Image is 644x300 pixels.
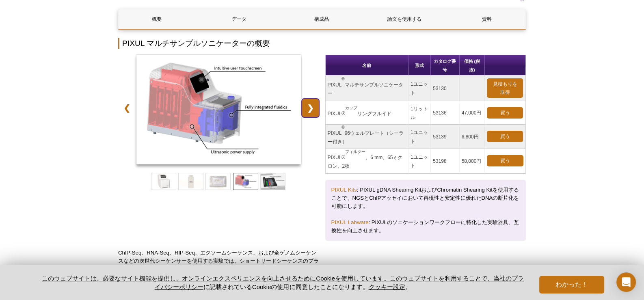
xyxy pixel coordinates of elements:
font: に記載されているCookieの使用に同意したことになります [203,283,363,290]
font: 買う [500,110,510,116]
a: データ [201,9,277,29]
font: 1リットル [411,106,428,120]
a: 資料 [449,9,525,29]
font: ❮ [123,104,130,112]
font: ❯ [307,104,314,112]
font: カタログ番号 [434,59,456,73]
font: 53130 [433,86,446,91]
font: 1ユニット [411,129,428,144]
font: リングフルイド [357,110,391,116]
a: 買う [487,131,523,142]
font: 53139 [433,134,446,140]
button: クッキー設定 [368,283,405,291]
font: 53198 [433,158,446,164]
font: 96ウェルプレート（シーラー付き） [328,130,404,145]
font: マルチサンプルソニケーター [328,82,403,96]
font: 買う [500,158,510,164]
font: : PIXULのソニケーションワークフローに特化した実験器具、互換性を向上させます。 [331,219,519,233]
font: 買う [500,134,510,139]
font: 1ユニット [411,154,428,168]
font: 論文を使用する [387,16,421,22]
font: わかった！ [555,281,588,288]
font: ® [341,125,344,129]
font: 価格 (税抜) [464,59,480,73]
img: PIXUL 回路図 [136,55,301,164]
font: 概要 [152,16,162,22]
a: PIXUL Kits [331,187,357,193]
a: 概要 [119,9,195,29]
font: : PIXUL gDNA Shearing KitおよびChromatin Shearing Kitを使用することで、NGSとChIPアッセイにおいて再現性と安定性に優れたDNAの断片化を可能に... [331,187,519,209]
button: わかった！ [539,276,604,294]
a: 構成品 [283,9,360,29]
font: 名前 [362,63,371,68]
a: 見積もりを取得 [487,78,523,98]
font: 1ユニット [411,81,428,95]
font: 58,000円 [462,158,482,164]
font: PIXUL® [328,155,346,160]
font: 47,000円 [462,110,482,116]
a: 買う [487,155,523,166]
div: Open Intercom Messenger [616,272,636,292]
font: クッキー設定 [368,283,405,290]
font: PIXUL® [328,110,346,116]
a: PIXUL 回路図 [136,55,301,167]
font: PIXUL マルチサンプルソニケーターの概要 [122,39,270,47]
font: 構成品 [314,16,329,22]
font: カップ [345,106,357,110]
a: 買う [487,107,523,119]
font: PIXUL [328,130,342,136]
font: 53136 [433,110,446,116]
font: データ [232,16,246,22]
font: 資料 [482,16,492,22]
a: PIXUL Labware [331,219,369,225]
font: 見積もりを取得 [493,81,517,95]
font: ® [341,77,344,81]
font: 6,800円 [462,134,479,140]
font: ChIP-Seq、RNA-Seq、RIP-Seq、エクソームシーケンス、および全ゲノムシーケンスなどの次世代シーケンサーを使用する実験では、ショートリードシーケンスのプラットフォームに互換性のあ... [118,250,319,272]
font: PIXUL [328,82,342,88]
font: 形式 [415,63,424,68]
font: 。 [405,283,411,290]
a: このウェブサイトは、必要なサイト機能を提供し、オンラインエクスペリエンスを向上させるためにCookieを使用しています。このウェブサイトを利用することで、当社のプライバシーポリシー [42,275,524,290]
font: 。 [362,283,368,290]
font: フィルター [345,149,365,154]
a: 論文を使用する [366,9,443,29]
